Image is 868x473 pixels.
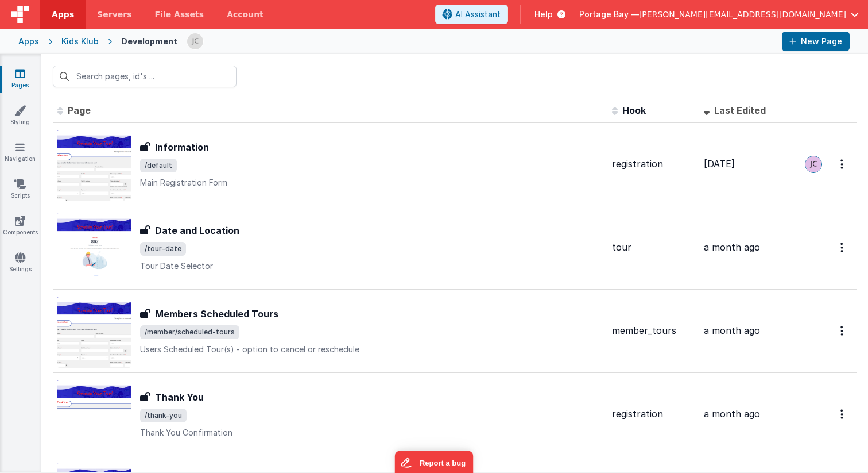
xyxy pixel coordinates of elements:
[155,224,239,237] h3: Date and Location
[805,156,821,172] img: 5d1ca2343d4fbe88511ed98663e9c5d3
[155,390,204,404] h3: Thank You
[140,260,603,272] p: Tour Date Selector
[534,9,553,20] span: Help
[704,241,760,253] span: a month ago
[612,157,695,171] div: registration
[704,325,760,336] span: a month ago
[639,9,846,20] span: [PERSON_NAME][EMAIL_ADDRESS][DOMAIN_NAME]
[97,9,131,20] span: Servers
[834,236,852,259] button: Options
[579,9,859,20] button: Portage Bay — [PERSON_NAME][EMAIL_ADDRESS][DOMAIN_NAME]
[121,36,177,47] div: Development
[140,159,177,172] span: /default
[140,325,239,339] span: /member/scheduled-tours
[612,241,695,254] div: tour
[61,36,99,47] div: Kids Klub
[834,402,852,426] button: Options
[68,105,91,116] span: Page
[155,9,204,20] span: File Assets
[140,242,186,256] span: /tour-date
[53,66,237,87] input: Search pages, id's ...
[714,105,766,116] span: Last Edited
[140,344,603,355] p: Users Scheduled Tour(s) - option to cancel or reschedule
[140,177,603,189] p: Main Registration Form
[579,9,639,20] span: Portage Bay —
[155,140,209,154] h3: Information
[52,9,74,20] span: Apps
[782,32,850,51] button: New Page
[612,407,695,421] div: registration
[140,409,187,422] span: /thank-you
[187,33,203,49] img: 5d1ca2343d4fbe88511ed98663e9c5d3
[455,9,501,20] span: AI Assistant
[834,152,852,176] button: Options
[834,319,852,343] button: Options
[18,36,39,47] div: Apps
[435,5,508,24] button: AI Assistant
[155,307,278,321] h3: Members Scheduled Tours
[704,158,735,170] span: [DATE]
[140,427,603,439] p: Thank You Confirmation
[612,324,695,337] div: member_tours
[704,408,760,420] span: a month ago
[622,105,646,116] span: Hook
